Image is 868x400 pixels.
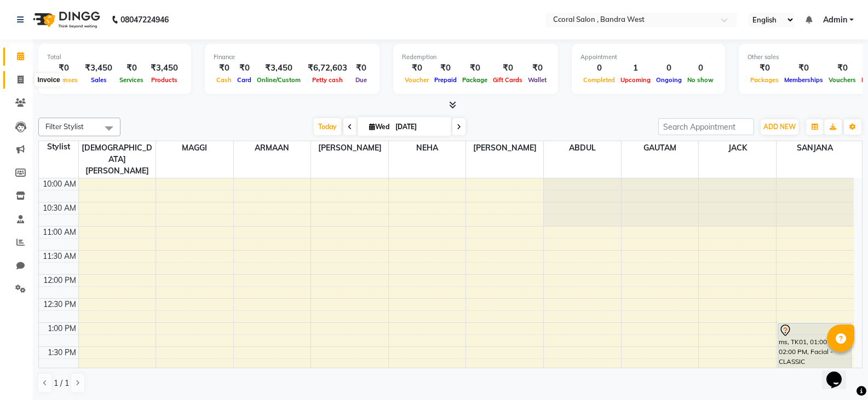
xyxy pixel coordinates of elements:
span: MAGGI [156,141,233,155]
div: ₹0 [352,62,371,74]
b: 08047224946 [120,4,169,35]
div: ₹0 [459,62,490,74]
div: ₹0 [525,62,549,74]
span: GAUTAM [622,141,699,155]
div: 1:30 PM [45,347,78,358]
div: Invoice [35,73,62,86]
span: Services [117,76,146,84]
span: Gift Cards [490,76,525,84]
span: Cash [214,76,234,84]
iframe: chat widget [822,356,857,389]
span: Sales [88,76,110,84]
div: 10:30 AM [41,202,78,214]
div: ₹0 [47,62,81,74]
span: [DEMOGRAPHIC_DATA][PERSON_NAME] [79,141,156,178]
span: [PERSON_NAME] [311,141,388,155]
span: Prepaid [432,76,459,84]
div: 11:30 AM [41,251,78,262]
span: Due [353,76,370,84]
div: ₹0 [826,62,859,74]
div: Appointment [580,53,716,62]
div: 10:00 AM [41,178,78,190]
div: ₹0 [781,62,826,74]
span: Completed [580,76,618,84]
span: Package [459,76,490,84]
span: Wallet [525,76,549,84]
img: logo [28,4,103,35]
div: 0 [580,62,618,74]
span: Products [148,76,180,84]
div: ₹0 [490,62,525,74]
span: Online/Custom [254,76,303,84]
div: 12:00 PM [41,275,78,286]
span: Memberships [781,76,826,84]
span: 1 / 1 [54,378,69,389]
span: Filter Stylist [45,122,84,131]
span: Admin [823,14,847,26]
div: ₹3,450 [254,62,303,74]
div: 1 [618,62,653,74]
span: Voucher [402,76,432,84]
div: ms, TK01, 01:00 PM-02:00 PM, Facial - CLASSIC [778,323,852,370]
span: Wed [366,123,392,131]
span: Upcoming [618,76,653,84]
div: ₹0 [234,62,254,74]
div: Finance [214,53,371,62]
span: Card [234,76,254,84]
span: ARMAAN [234,141,311,155]
span: Ongoing [653,76,685,84]
div: 0 [653,62,685,74]
span: Packages [748,76,781,84]
span: NEHA [389,141,466,155]
div: Stylist [39,141,78,153]
div: 11:00 AM [41,227,78,238]
div: ₹0 [402,62,432,74]
span: Today [314,118,341,135]
div: ₹0 [117,62,146,74]
button: ADD NEW [761,119,798,135]
input: 2025-09-03 [392,119,447,135]
div: 1:00 PM [45,323,78,334]
span: No show [685,76,716,84]
div: 0 [685,62,716,74]
span: JACK [699,141,776,155]
div: ₹6,72,603 [303,62,352,74]
div: ₹0 [214,62,234,74]
span: ADD NEW [763,123,796,131]
span: ABDUL [544,141,621,155]
div: ₹0 [432,62,459,74]
span: Vouchers [826,76,859,84]
div: ₹3,450 [146,62,182,74]
span: SANJANA [777,141,854,155]
div: ₹3,450 [81,62,117,74]
input: Search Appointment [658,118,754,135]
div: Total [47,53,182,62]
div: 12:30 PM [41,299,78,310]
span: Petty cash [309,76,346,84]
div: ₹0 [748,62,781,74]
span: [PERSON_NAME] [466,141,543,155]
div: Redemption [402,53,549,62]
